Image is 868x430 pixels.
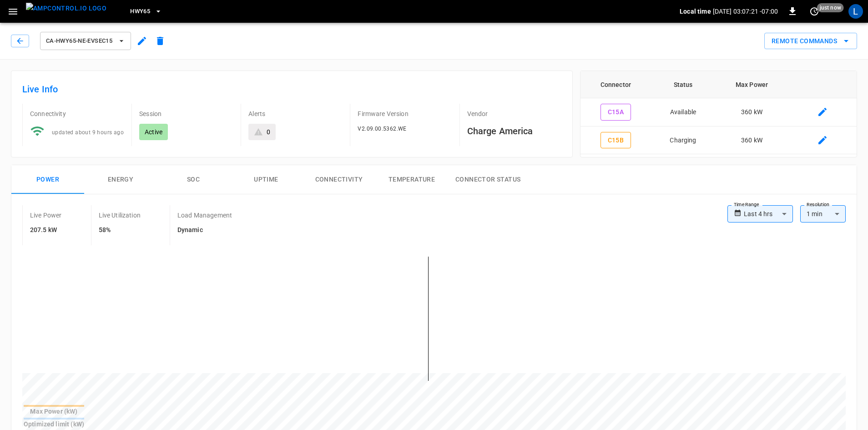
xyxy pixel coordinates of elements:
div: profile-icon [848,4,863,19]
div: Last 4 hrs [744,205,793,223]
button: Remote Commands [764,33,857,50]
p: Live Power [30,211,62,220]
p: Active [145,127,162,137]
th: Max Power [715,71,788,98]
td: 360 kW [715,126,788,155]
td: Charging [651,126,715,155]
p: Alerts [248,109,343,118]
span: just now [817,3,844,12]
td: 360 kW [715,98,788,126]
span: HWY65 [130,6,150,17]
p: Vendor [467,109,561,118]
button: Energy [84,165,157,194]
p: Firmware Version [358,109,452,118]
table: connector table [580,71,857,154]
td: Available [651,98,715,126]
button: Temperature [375,165,448,194]
span: V2.09.00.5362.WE [358,126,406,132]
label: Resolution [807,201,829,208]
h6: Charge America [467,124,561,138]
button: Connector Status [448,165,528,194]
div: 0 [267,127,270,137]
button: Uptime [230,165,303,194]
th: Status [651,71,715,98]
span: ca-hwy65-ne-evseC15 [46,36,113,46]
img: ampcontrol.io logo [26,3,106,14]
p: Session [139,109,233,118]
h6: 58% [99,225,141,235]
button: Power [11,165,84,194]
button: C15A [601,104,631,121]
p: [DATE] 03:07:21 -07:00 [713,7,778,16]
button: set refresh interval [807,4,822,19]
div: 1 min [800,205,846,223]
button: ca-hwy65-ne-evseC15 [40,32,131,50]
label: Time Range [734,201,759,208]
p: Load Management [177,211,232,220]
p: Live Utilization [99,211,141,220]
h6: 207.5 kW [30,225,62,235]
h6: Live Info [22,82,561,96]
button: C15B [601,132,631,149]
div: remote commands options [764,33,857,50]
button: SOC [157,165,230,194]
p: Local time [680,7,711,16]
span: updated about 9 hours ago [52,129,124,136]
button: HWY65 [126,3,166,20]
th: Connector [580,71,651,98]
button: Connectivity [303,165,375,194]
h6: Dynamic [177,225,232,235]
p: Connectivity [30,109,124,118]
